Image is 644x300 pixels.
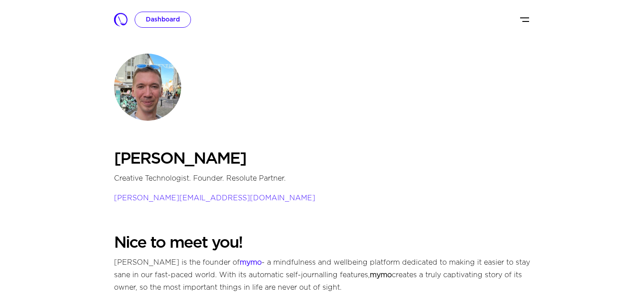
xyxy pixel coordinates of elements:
a: Dashboard [135,12,191,28]
h1: [PERSON_NAME] [114,150,530,169]
img: alex.jpg [114,54,181,121]
h1: Nice to meet you! [114,234,530,253]
p: Creative Technologist. Founder. Resolute Partner. [114,173,530,185]
a: [PERSON_NAME][EMAIL_ADDRESS][DOMAIN_NAME] [114,195,315,202]
button: Toggle navigation [519,13,530,27]
strong: mymo [370,272,392,279]
a: mymo [240,259,262,266]
p: [PERSON_NAME] is the founder of - a mindfulness and wellbeing platform dedicated to making it eas... [114,257,530,294]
